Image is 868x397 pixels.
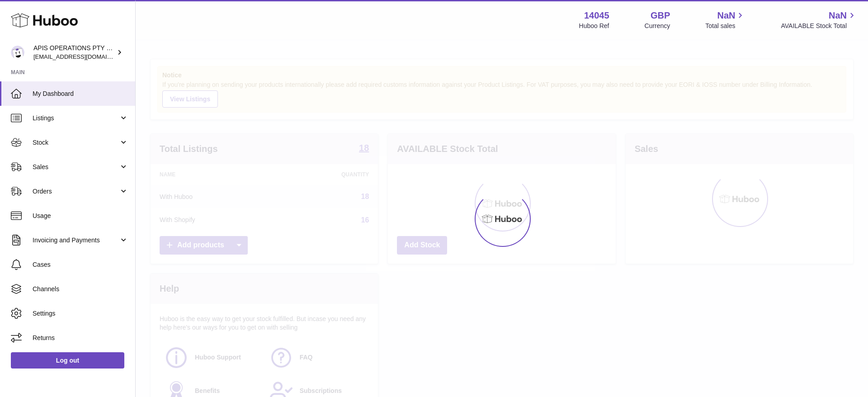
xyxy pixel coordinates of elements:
[645,22,670,30] div: Currency
[33,138,119,147] span: Stock
[33,334,128,342] span: Returns
[11,46,24,59] img: internalAdmin-14045@internal.huboo.com
[33,285,128,293] span: Channels
[33,236,119,245] span: Invoicing and Payments
[781,9,857,30] a: NaN AVAILABLE Stock Total
[11,352,124,369] a: Log out
[584,9,609,22] strong: 14045
[33,187,119,196] span: Orders
[33,90,128,98] span: My Dashboard
[33,114,119,123] span: Listings
[579,22,609,30] div: Huboo Ref
[717,9,735,22] span: NaN
[33,44,115,61] div: APIS OPERATIONS PTY LTD, T/A HONEY FOR LIFE
[33,260,128,269] span: Cases
[781,22,857,30] span: AVAILABLE Stock Total
[33,53,133,60] span: [EMAIL_ADDRESS][DOMAIN_NAME]
[705,9,745,30] a: NaN Total sales
[33,309,128,318] span: Settings
[829,9,847,22] span: NaN
[651,9,670,22] strong: GBP
[33,212,128,220] span: Usage
[33,163,119,171] span: Sales
[705,22,745,30] span: Total sales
